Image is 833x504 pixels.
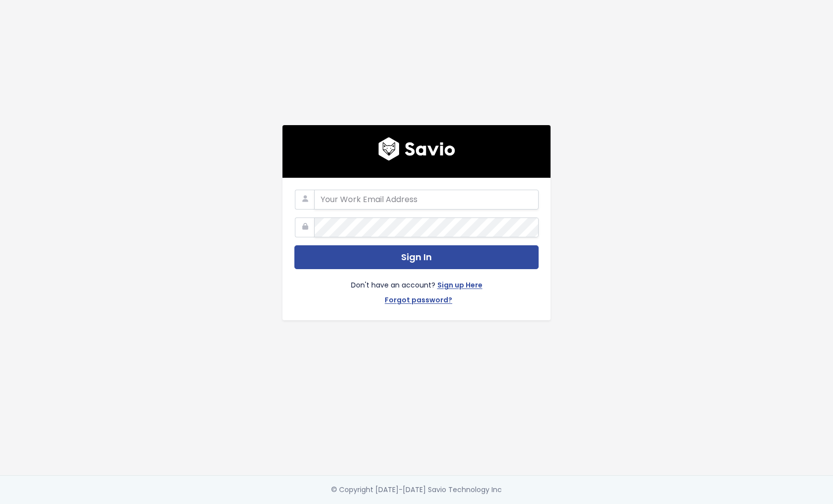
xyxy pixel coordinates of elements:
[378,137,455,161] img: logo600x187.a314fd40982d.png
[294,245,539,270] button: Sign In
[437,279,483,293] a: Sign up Here
[331,484,502,496] div: © Copyright [DATE]-[DATE] Savio Technology Inc
[294,269,539,308] div: Don't have an account?
[314,190,539,210] input: Your Work Email Address
[385,294,452,308] a: Forgot password?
